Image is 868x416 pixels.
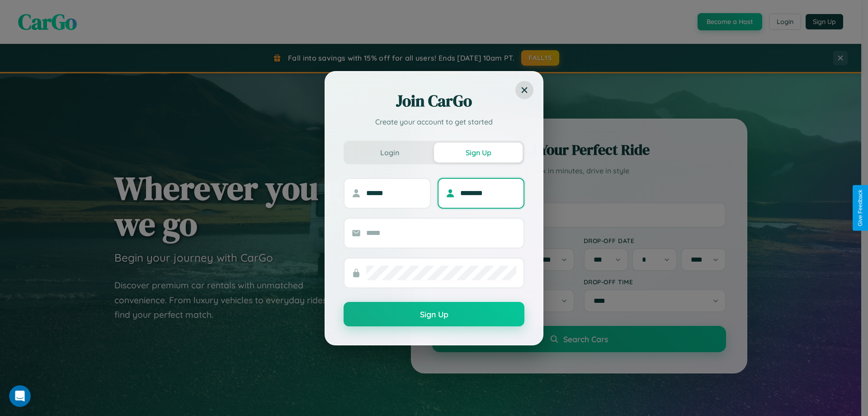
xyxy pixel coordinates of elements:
div: Give Feedback [857,190,863,226]
button: Login [345,143,434,163]
button: Sign Up [434,143,523,163]
iframe: Intercom live chat [9,385,31,407]
p: Create your account to get started [344,116,524,127]
button: Sign Up [344,302,524,326]
h2: Join CarGo [344,90,524,112]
